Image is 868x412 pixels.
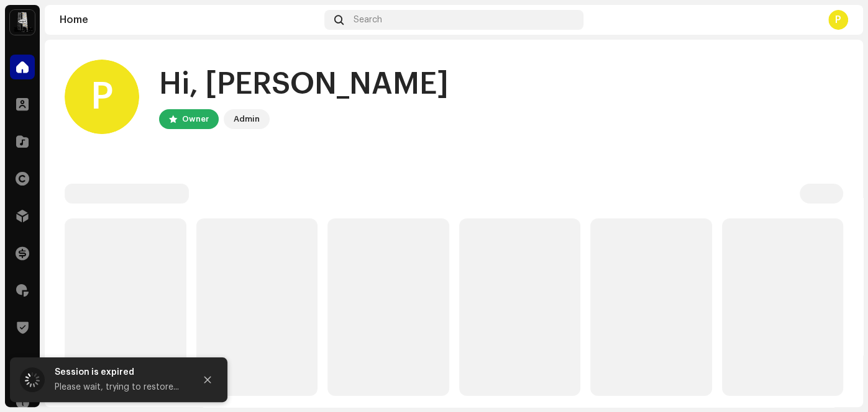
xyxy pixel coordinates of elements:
[55,365,185,380] div: Session is expired
[10,10,35,35] img: 28cd5e4f-d8b3-4e3e-9048-38ae6d8d791a
[55,380,185,395] div: Please wait, trying to restore...
[828,10,848,30] div: P
[354,15,382,25] span: Search
[65,60,139,134] div: P
[60,15,319,25] div: Home
[182,112,209,127] div: Owner
[159,65,449,104] div: Hi, [PERSON_NAME]
[195,367,220,392] button: Close
[234,112,260,127] div: Admin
